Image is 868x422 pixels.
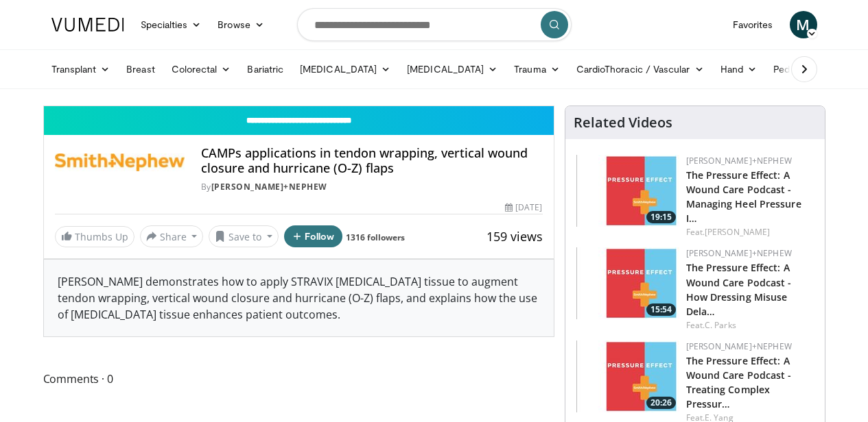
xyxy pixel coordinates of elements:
[576,247,679,319] a: 15:54
[646,211,676,223] span: 19:15
[686,340,792,352] a: [PERSON_NAME]+Nephew
[705,319,736,331] a: C. Parks
[51,18,124,32] img: VuMedi Logo
[725,11,782,38] a: Favorites
[506,55,568,83] a: Trauma
[201,181,543,193] div: By
[705,226,770,238] a: [PERSON_NAME]
[211,181,327,193] a: [PERSON_NAME]+Nephew
[399,55,506,83] a: [MEDICAL_DATA]
[486,228,543,245] span: 159 views
[346,232,405,243] a: 1316 followers
[118,55,163,83] a: Breast
[576,155,679,227] img: 60a7b2e5-50df-40c4-868a-521487974819.150x105_q85_crop-smart_upscale.jpg
[765,55,820,83] a: Pediatric
[790,11,817,38] a: M
[55,146,185,179] img: Smith+Nephew
[140,225,204,247] button: Share
[646,397,676,409] span: 20:26
[163,55,239,83] a: Colorectal
[646,303,676,316] span: 15:54
[686,169,801,225] a: The Pressure Effect: A Wound Care Podcast - Managing Heel Pressure I…
[292,55,399,83] a: [MEDICAL_DATA]
[201,146,543,175] h4: CAMPs applications in tendon wrapping, vertical wound closure and hurricane (O-Z) flaps
[297,8,572,41] input: Search topics, interventions
[686,247,792,259] a: [PERSON_NAME]+Nephew
[132,11,210,38] a: Specialties
[43,55,119,83] a: Transplant
[576,340,679,412] a: 20:26
[576,247,679,319] img: 61e02083-5525-4adc-9284-c4ef5d0bd3c4.150x105_q85_crop-smart_upscale.jpg
[44,260,554,336] div: [PERSON_NAME] demonstrates how to apply STRAVIX [MEDICAL_DATA] tissue to augment tendon wrapping,...
[568,55,712,83] a: CardioThoracic / Vascular
[284,225,343,247] button: Follow
[43,370,554,388] span: Comments 0
[712,55,765,83] a: Hand
[686,354,792,410] a: The Pressure Effect: A Wound Care Podcast - Treating Complex Pressur…
[55,226,134,247] a: Thumbs Up
[505,201,542,214] div: [DATE]
[686,261,792,317] a: The Pressure Effect: A Wound Care Podcast - How Dressing Misuse Dela…
[209,11,272,38] a: Browse
[686,226,814,238] div: Feat.
[239,55,292,83] a: Bariatric
[576,155,679,227] a: 19:15
[574,114,672,131] h4: Related Videos
[686,319,814,332] div: Feat.
[209,225,279,247] button: Save to
[576,340,679,412] img: 5dccabbb-5219-43eb-ba82-333b4a767645.150x105_q85_crop-smart_upscale.jpg
[686,155,792,166] a: [PERSON_NAME]+Nephew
